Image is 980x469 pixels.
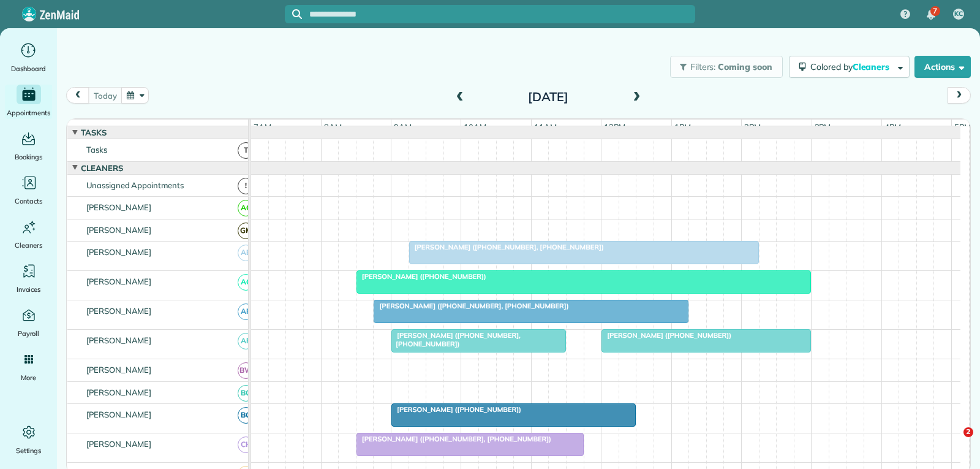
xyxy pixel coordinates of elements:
[672,122,693,132] span: 1pm
[954,9,963,19] span: KC
[356,435,552,443] span: [PERSON_NAME] ([PHONE_NUMBER], [PHONE_NUMBER])
[238,223,254,239] span: GM
[963,427,973,437] span: 2
[5,305,52,340] a: Payroll
[292,9,302,19] svg: Focus search
[238,274,254,291] span: AC
[238,362,254,379] span: BW
[532,122,559,132] span: 11am
[810,61,894,72] span: Colored by
[15,151,43,163] span: Bookings
[21,372,36,384] span: More
[238,333,254,349] span: AF
[238,385,254,402] span: BC
[238,142,254,159] span: T
[78,163,126,173] span: Cleaners
[938,427,968,457] iframe: Intercom live chat
[5,173,52,207] a: Contacts
[601,122,628,132] span: 12pm
[84,202,154,212] span: [PERSON_NAME]
[742,122,763,132] span: 2pm
[16,444,42,457] span: Settings
[5,40,52,75] a: Dashboard
[285,9,302,19] button: Focus search
[5,85,52,119] a: Appointments
[690,61,716,72] span: Filters:
[84,247,154,257] span: [PERSON_NAME]
[5,422,52,457] a: Settings
[84,276,154,286] span: [PERSON_NAME]
[84,439,154,449] span: [PERSON_NAME]
[918,1,944,28] div: 7 unread notifications
[78,128,109,137] span: Tasks
[789,56,910,78] button: Colored byCleaners
[7,107,51,119] span: Appointments
[84,387,154,397] span: [PERSON_NAME]
[84,145,110,154] span: Tasks
[718,61,773,72] span: Coming soon
[66,87,89,104] button: prev
[472,90,625,104] h2: [DATE]
[88,87,122,104] button: today
[952,122,973,132] span: 5pm
[238,303,254,320] span: AF
[18,327,40,340] span: Payroll
[391,331,521,348] span: [PERSON_NAME] ([PHONE_NUMBER], [PHONE_NUMBER])
[238,200,254,216] span: AC
[356,272,487,281] span: [PERSON_NAME] ([PHONE_NUMBER])
[84,225,154,235] span: [PERSON_NAME]
[948,87,971,104] button: next
[84,335,154,345] span: [PERSON_NAME]
[84,365,154,375] span: [PERSON_NAME]
[5,217,52,251] a: Cleaners
[933,6,937,16] span: 7
[15,195,42,207] span: Contacts
[409,243,605,251] span: [PERSON_NAME] ([PHONE_NUMBER], [PHONE_NUMBER])
[15,239,42,251] span: Cleaners
[601,331,732,340] span: [PERSON_NAME] ([PHONE_NUMBER])
[882,122,903,132] span: 4pm
[84,410,154,419] span: [PERSON_NAME]
[11,63,46,75] span: Dashboard
[84,306,154,316] span: [PERSON_NAME]
[461,122,489,132] span: 10am
[391,405,522,414] span: [PERSON_NAME] ([PHONE_NUMBER])
[812,122,834,132] span: 3pm
[5,129,52,163] a: Bookings
[251,122,274,132] span: 7am
[238,178,254,194] span: !
[373,302,569,310] span: [PERSON_NAME] ([PHONE_NUMBER], [PHONE_NUMBER])
[238,245,254,261] span: AB
[17,283,41,296] span: Invoices
[238,437,254,453] span: CH
[914,56,971,78] button: Actions
[322,122,344,132] span: 8am
[391,122,414,132] span: 9am
[853,61,892,72] span: Cleaners
[84,180,186,190] span: Unassigned Appointments
[238,407,254,424] span: BG
[5,261,52,296] a: Invoices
